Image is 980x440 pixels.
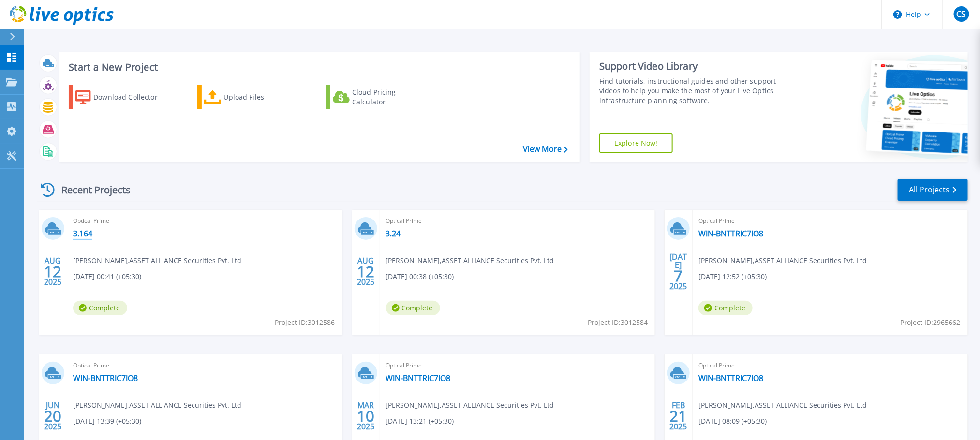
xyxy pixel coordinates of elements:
[73,255,241,266] span: [PERSON_NAME] , ASSET ALLIANCE Securities Pvt. Ltd
[698,255,867,266] span: [PERSON_NAME] , ASSET ALLIANCE Securities Pvt. Ltd
[73,301,127,315] span: Complete
[698,301,753,315] span: Complete
[93,88,171,107] div: Download Collector
[356,398,375,434] div: MAR 2025
[386,400,554,411] span: [PERSON_NAME] , ASSET ALLIANCE Securities Pvt. Ltd
[599,60,793,73] div: Support Video Library
[386,271,454,282] span: [DATE] 00:38 (+05:30)
[73,360,337,371] span: Optical Prime
[69,85,177,109] a: Download Collector
[352,88,430,107] div: Cloud Pricing Calculator
[957,10,966,18] span: CS
[588,317,648,328] span: Project ID: 3012584
[698,360,962,371] span: Optical Prime
[386,360,650,371] span: Optical Prime
[386,416,454,426] span: [DATE] 13:21 (+05:30)
[599,133,673,153] a: Explore Now!
[44,412,61,420] span: 20
[73,400,241,411] span: [PERSON_NAME] , ASSET ALLIANCE Securities Pvt. Ltd
[356,254,375,289] div: AUG 2025
[670,412,687,420] span: 21
[698,400,867,411] span: [PERSON_NAME] , ASSET ALLIANCE Securities Pvt. Ltd
[44,267,61,276] span: 12
[73,373,138,383] a: WIN-BNTTRIC7IO8
[224,88,301,107] div: Upload Files
[73,229,92,238] a: 3.164
[669,254,688,289] div: [DATE] 2025
[386,255,554,266] span: [PERSON_NAME] , ASSET ALLIANCE Securities Pvt. Ltd
[275,317,335,328] span: Project ID: 3012586
[523,145,568,154] a: View More
[698,216,962,226] span: Optical Prime
[669,398,688,434] div: FEB 2025
[698,229,763,238] a: WIN-BNTTRIC7IO8
[73,216,337,226] span: Optical Prime
[386,373,451,383] a: WIN-BNTTRIC7IO8
[73,271,141,282] span: [DATE] 00:41 (+05:30)
[698,271,767,282] span: [DATE] 12:52 (+05:30)
[73,416,141,426] span: [DATE] 13:39 (+05:30)
[197,85,305,109] a: Upload Files
[37,178,144,202] div: Recent Projects
[386,229,401,238] a: 3.24
[357,412,374,420] span: 10
[698,416,767,426] span: [DATE] 08:09 (+05:30)
[674,272,683,280] span: 7
[44,254,62,289] div: AUG 2025
[357,267,374,276] span: 12
[898,179,968,201] a: All Projects
[901,317,961,328] span: Project ID: 2965662
[386,301,440,315] span: Complete
[69,62,567,73] h3: Start a New Project
[386,216,650,226] span: Optical Prime
[44,398,62,434] div: JUN 2025
[599,76,793,105] div: Find tutorials, instructional guides and other support videos to help you make the most of your L...
[698,373,763,383] a: WIN-BNTTRIC7IO8
[326,85,434,109] a: Cloud Pricing Calculator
